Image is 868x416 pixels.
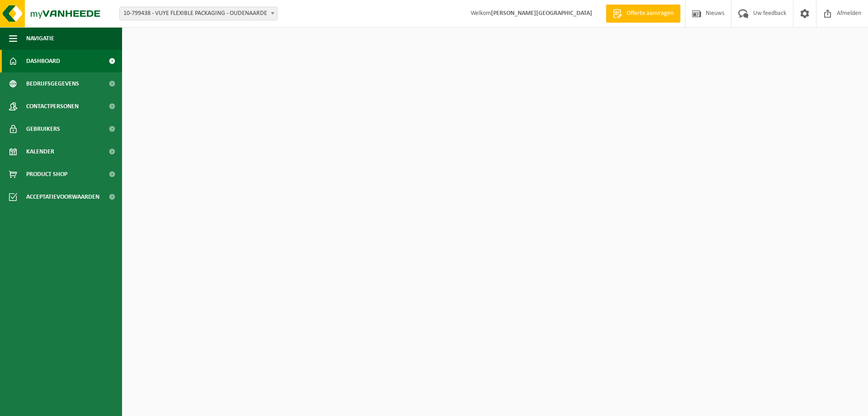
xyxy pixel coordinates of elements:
span: Dashboard [26,50,60,72]
span: 10-799438 - VUYE FLEXIBLE PACKAGING - OUDENAARDE [119,7,278,20]
a: Offerte aanvragen [606,5,680,23]
span: Kalender [26,140,54,163]
span: Acceptatievoorwaarden [26,186,99,208]
span: Offerte aanvragen [624,9,676,18]
span: Product Shop [26,163,67,186]
span: Bedrijfsgegevens [26,72,79,95]
span: Contactpersonen [26,95,79,118]
span: Navigatie [26,27,54,50]
span: 10-799438 - VUYE FLEXIBLE PACKAGING - OUDENAARDE [120,7,277,20]
strong: [PERSON_NAME][GEOGRAPHIC_DATA] [491,10,592,17]
span: Gebruikers [26,118,60,140]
